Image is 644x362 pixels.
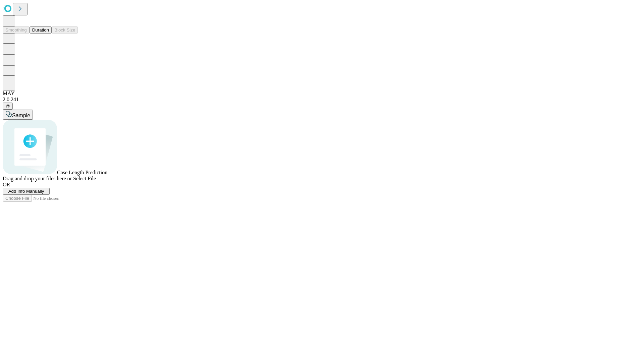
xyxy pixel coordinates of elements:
[3,103,13,110] button: @
[3,182,10,187] span: OR
[8,189,44,194] span: Add Info Manually
[3,188,50,195] button: Add Info Manually
[12,113,30,118] span: Sample
[30,26,52,34] button: Duration
[57,170,107,175] span: Case Length Prediction
[3,176,72,181] span: Drag and drop your files here or
[5,104,10,109] span: @
[73,176,96,181] span: Select File
[3,90,641,97] div: MAY
[3,110,33,120] button: Sample
[3,97,641,103] div: 2.0.241
[3,26,30,34] button: Smoothing
[52,26,78,34] button: Block Size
